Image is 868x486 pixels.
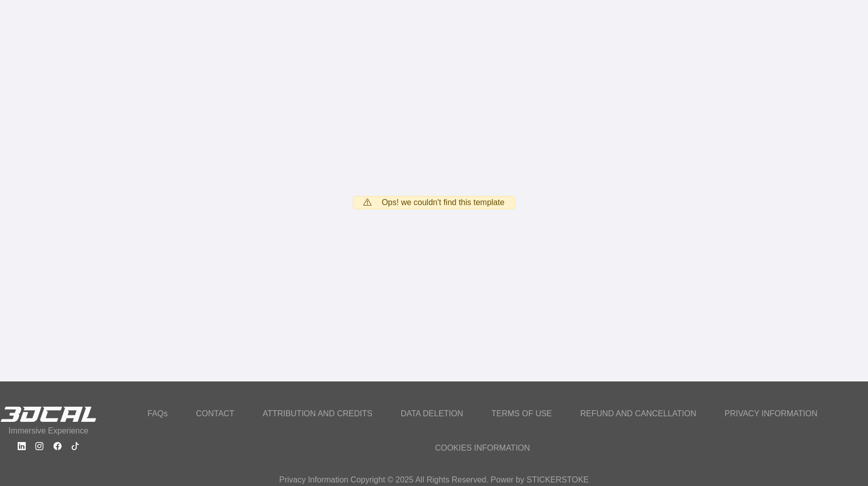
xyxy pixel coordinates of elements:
[719,405,824,423] a: PRIVACY INFORMATION
[141,405,174,423] a: FAQs
[190,405,240,423] a: CONTACT
[395,405,469,423] a: DATA DELETION
[429,439,536,457] a: COOKIES INFORMATION
[382,197,504,209] span: Ops! we couldn't find this template
[485,405,558,423] a: TERMS OF USE
[279,474,589,486] p: Privacy Information Copyright © 2025 All Rights Reserved. Power by STICKERSTOKE
[256,405,378,423] a: ATTRIBUTION AND CREDITS
[574,405,702,423] a: REFUND AND CANCELLATION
